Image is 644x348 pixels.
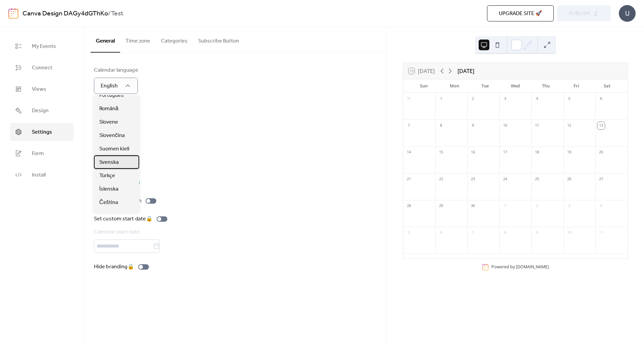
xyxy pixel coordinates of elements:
div: Fri [561,79,592,93]
button: Categories [156,27,193,52]
div: 1 [437,95,445,102]
button: Upgrade site 🚀 [487,5,554,21]
span: Română [99,105,118,113]
div: 8 [437,122,445,129]
div: 17 [501,149,509,156]
div: 23 [469,176,477,183]
div: 11 [533,122,541,129]
div: Thu [531,79,561,93]
div: 4 [597,202,605,210]
div: 5 [566,95,573,102]
span: My Events [32,43,56,51]
a: Settings [10,123,73,141]
div: 9 [533,229,541,236]
span: English [101,81,118,91]
button: Time zone [120,27,156,52]
div: 27 [597,176,605,183]
div: Sun [409,79,439,93]
div: 29 [437,202,445,210]
div: Mon [439,79,470,93]
div: 10 [501,122,509,129]
span: Slovenčina [99,132,125,140]
b: / [108,7,111,20]
div: 14 [405,149,413,156]
button: General [91,27,120,53]
div: 7 [469,229,477,236]
div: 6 [437,229,445,236]
div: 30 [469,202,477,210]
div: 8 [501,229,509,236]
div: 5 [405,229,413,236]
div: 3 [566,202,573,210]
span: Svenska [99,158,119,166]
span: Views [32,85,46,93]
div: 2 [533,202,541,210]
div: 11 [597,229,605,236]
a: My Events [10,37,73,55]
a: Design [10,101,73,120]
a: Connect [10,59,73,77]
span: Connect [32,64,52,72]
span: Slovene [99,118,118,126]
a: [DOMAIN_NAME] [516,264,549,270]
div: Tue [470,79,500,93]
span: Ελληνικά [99,212,121,220]
span: Upgrade site 🚀 [499,10,542,18]
button: Subscribe Button [193,27,245,52]
div: U [619,5,636,22]
div: 25 [533,176,541,183]
div: 31 [405,95,413,102]
span: Português [99,91,124,99]
div: 10 [566,229,573,236]
div: 28 [405,202,413,210]
div: 1 [501,202,509,210]
div: 21 [405,176,413,183]
div: 20 [597,149,605,156]
div: 9 [469,122,477,129]
div: 19 [566,149,573,156]
div: 16 [469,149,477,156]
div: Powered by [491,264,549,270]
div: 13 [597,122,605,129]
a: Install [10,166,73,184]
span: Türkçe [99,172,115,180]
span: Design [32,107,49,115]
div: [DATE] [458,67,474,75]
span: Install [32,171,46,179]
a: Form [10,144,73,162]
div: 3 [501,95,509,102]
a: Canva Design DAGy4dGThKo [22,7,108,20]
div: 22 [437,176,445,183]
div: 18 [533,149,541,156]
div: Sat [592,79,622,93]
div: 2 [469,95,477,102]
div: 7 [405,122,413,129]
div: 6 [597,95,605,102]
b: Test [111,7,123,20]
div: Calendar language [94,66,138,74]
span: Form [32,150,44,158]
div: 26 [566,176,573,183]
div: Wed [500,79,531,93]
img: logo [8,8,18,19]
span: Íslenska [99,185,118,193]
a: Views [10,80,73,98]
div: 4 [533,95,541,102]
span: Suomen kieli [99,145,129,153]
span: Settings [32,128,52,136]
div: 12 [566,122,573,129]
div: 15 [437,149,445,156]
span: Čeština [99,199,118,207]
div: 24 [501,176,509,183]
